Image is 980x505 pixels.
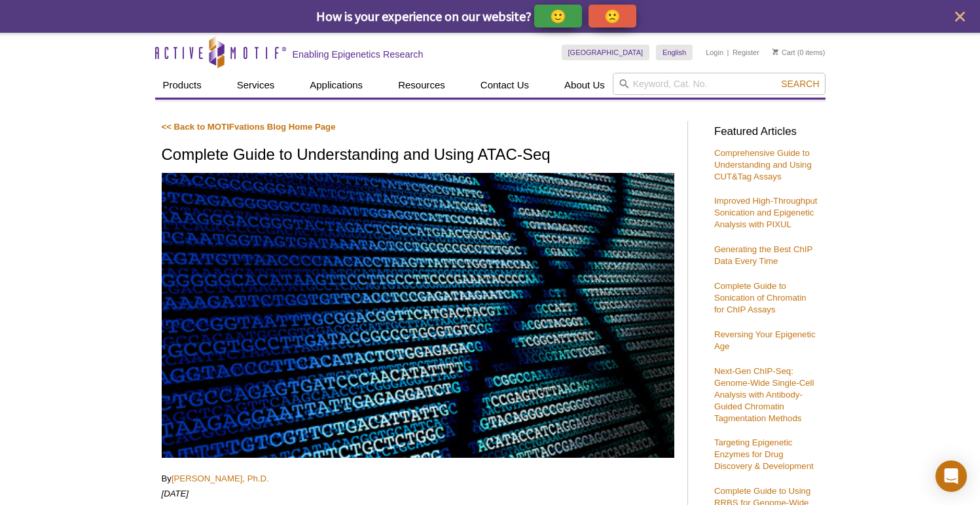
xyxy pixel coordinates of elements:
[613,73,826,95] input: Keyword, Cat. No.
[772,48,795,57] a: Cart
[772,48,778,55] img: Your Cart
[952,9,968,25] button: close
[714,438,814,471] a: Targeting Epigenetic Enzymes for Drug Discovery & Development
[714,281,807,314] a: Complete Guide to Sonication of Chromatin for ChIP Assays
[777,78,823,90] button: Search
[562,45,650,60] a: [GEOGRAPHIC_DATA]
[656,45,693,60] a: English
[162,173,674,458] img: ATAC-Seq
[935,460,967,492] div: Open Intercom Messenger
[714,126,819,138] h3: Featured Articles
[229,73,283,98] a: Services
[390,73,453,98] a: Resources
[714,329,816,351] a: Reversing Your Epigenetic Age
[604,8,621,24] p: 🙁
[293,48,424,60] h2: Enabling Epigenetics Research
[172,474,269,483] a: [PERSON_NAME], Ph.D.
[162,146,674,165] h1: Complete Guide to Understanding and Using ATAC-Seq
[714,244,812,266] a: Generating the Best ChIP Data Every Time
[733,48,759,57] a: Register
[316,8,532,24] span: How is your experience on our website?
[772,45,826,60] li: (0 items)
[162,473,674,485] p: By
[550,8,566,24] p: 🙂
[706,48,723,57] a: Login
[556,73,613,98] a: About Us
[302,73,371,98] a: Applications
[714,148,812,181] a: Comprehensive Guide to Understanding and Using CUT&Tag Assays
[714,366,814,423] a: Next-Gen ChIP-Seq: Genome-Wide Single-Cell Analysis with Antibody-Guided Chromatin Tagmentation M...
[162,122,336,132] a: << Back to MOTIFvations Blog Home Page
[473,73,537,98] a: Contact Us
[781,79,819,89] span: Search
[155,73,209,98] a: Products
[727,45,729,60] li: |
[162,489,189,498] em: [DATE]
[714,196,818,229] a: Improved High-Throughput Sonication and Epigenetic Analysis with PIXUL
